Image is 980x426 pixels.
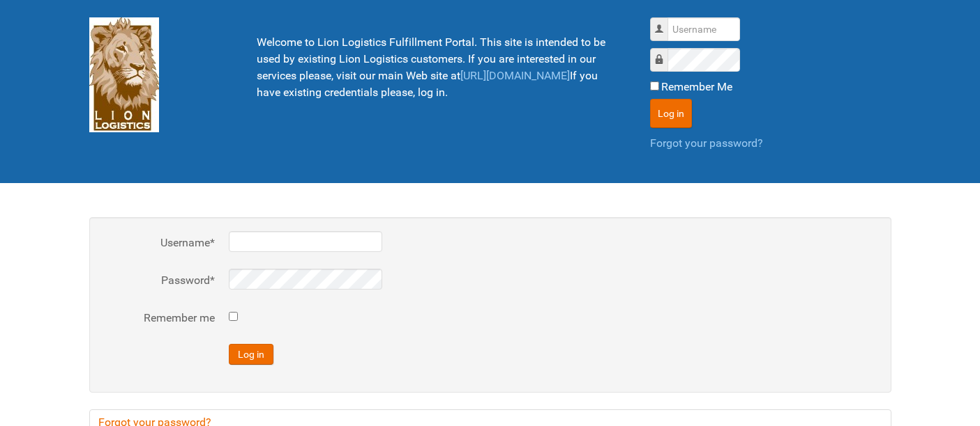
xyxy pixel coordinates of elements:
a: Forgot your password? [650,136,763,150]
a: [URL][DOMAIN_NAME] [460,69,570,82]
label: Remember me [103,310,215,326]
button: Log in [229,344,273,365]
label: Username [103,235,215,251]
label: Remember Me [661,79,732,95]
label: Password [103,272,215,289]
input: Username [668,17,740,41]
button: Log in [650,99,692,128]
img: Lion Logistics [89,17,159,132]
p: Welcome to Lion Logistics Fulfillment Portal. This site is intended to be used by existing Lion L... [257,34,615,101]
a: Lion Logistics [89,68,159,81]
label: Username [664,22,665,22]
label: Password [664,52,665,53]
